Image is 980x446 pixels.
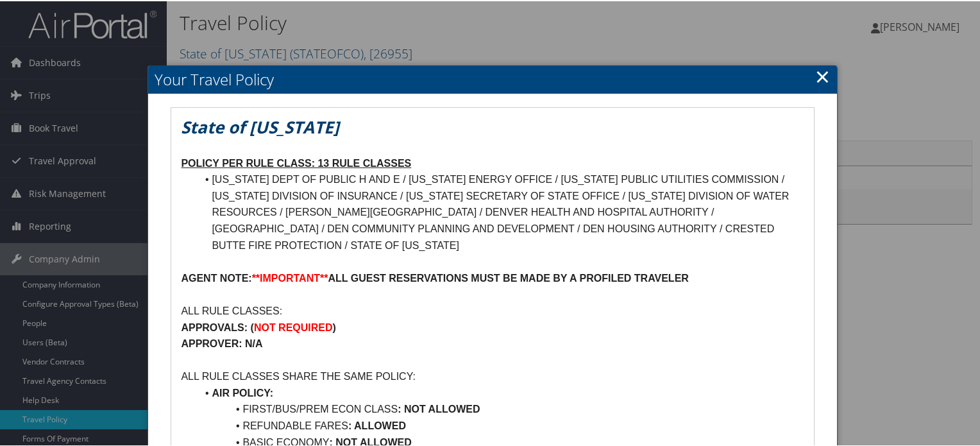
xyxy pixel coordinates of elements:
em: State of [US_STATE] [181,114,339,137]
strong: APPROVALS: ( [181,321,253,332]
p: ALL RULE CLASSES: [181,302,804,318]
strong: ) [333,321,336,332]
a: Close [815,62,830,88]
h2: Your Travel Policy [148,64,836,92]
strong: AIR POLICY: [212,386,273,397]
strong: AGENT NOTE: [181,271,251,282]
strong: NOT REQUIRED [254,321,333,332]
p: ALL RULE CLASSES SHARE THE SAME POLICY: [181,367,804,384]
li: FIRST/BUS/PREM ECON CLASS [196,400,804,416]
li: REFUNDABLE FARES [196,416,804,433]
strong: : NOT ALLOWED [398,402,480,413]
strong: ALL GUEST RESERVATIONS MUST BE MADE BY A PROFILED TRAVELER [328,271,688,282]
strong: APPROVER: N/A [181,337,262,348]
u: POLICY PER RULE CLASS: 13 RULE CLASSES [181,157,411,167]
li: [US_STATE] DEPT OF PUBLIC H AND E / [US_STATE] ENERGY OFFICE / [US_STATE] PUBLIC UTILITIES COMMIS... [196,170,804,252]
strong: : ALLOWED [348,419,406,430]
